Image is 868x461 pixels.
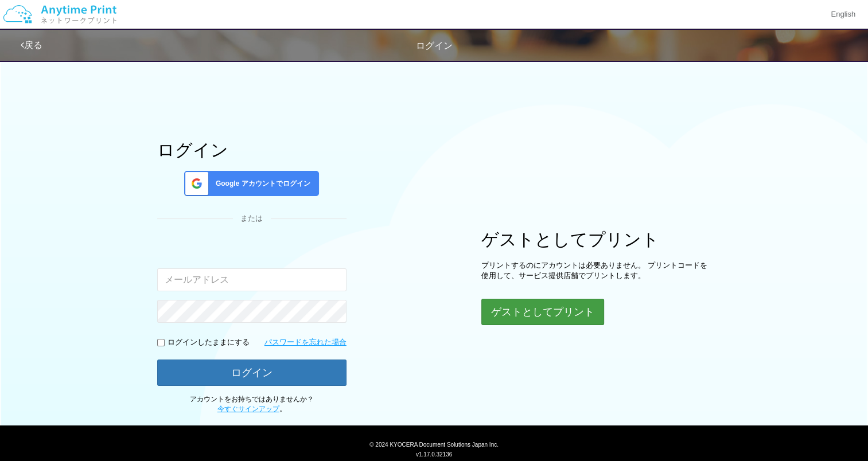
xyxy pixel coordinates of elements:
[481,299,604,325] button: ゲストとしてプリント
[157,140,347,159] h1: ログイン
[369,440,499,448] span: © 2024 KYOCERA Document Solutions Japan Inc.
[157,268,347,291] input: メールアドレス
[481,260,711,282] p: プリントするのにアカウントは必要ありません。 プリントコードを使用して、サービス提供店舗でプリントします。
[211,179,310,189] span: Google アカウントでログイン
[157,394,347,414] p: アカウントをお持ちではありませんか？
[217,405,286,413] span: 。
[157,213,347,224] div: または
[21,40,42,50] a: 戻る
[217,405,279,413] a: 今すぐサインアップ
[481,230,711,249] h1: ゲストとしてプリント
[264,337,347,348] a: パスワードを忘れた場合
[416,41,453,50] span: ログイン
[168,337,250,348] p: ログインしたままにする
[416,451,452,458] span: v1.17.0.32136
[157,360,347,386] button: ログイン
